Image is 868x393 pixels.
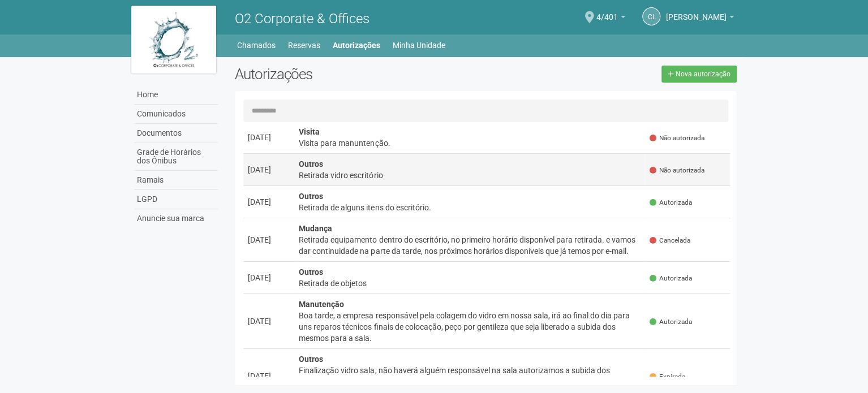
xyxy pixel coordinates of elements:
[131,6,216,74] img: logo.jpg
[248,164,290,175] div: [DATE]
[650,274,692,283] span: Autorizada
[248,272,290,283] div: [DATE]
[650,236,690,245] span: Cancelada
[134,171,218,190] a: Ramais
[299,355,323,364] strong: Outros
[299,224,332,233] strong: Mudança
[134,209,218,228] a: Anuncie sua marca
[248,370,290,382] div: [DATE]
[666,2,727,21] span: Claudia Luíza Soares de Castro
[666,14,734,23] a: [PERSON_NAME]
[650,133,704,143] span: Não autorizada
[235,11,369,27] span: O2 Corporate & Offices
[676,70,731,78] span: Nova autorização
[134,105,218,124] a: Comunicados
[134,85,218,105] a: Home
[134,143,218,171] a: Grade de Horários dos Ônibus
[299,267,323,277] strong: Outros
[237,37,276,53] a: Chamados
[299,170,641,181] div: Retirada vidro escritório
[661,66,737,83] a: Nova autorização
[299,278,641,289] div: Retirada de objetos
[248,234,290,245] div: [DATE]
[650,198,692,208] span: Autorizada
[248,316,290,327] div: [DATE]
[393,37,445,53] a: Minha Unidade
[248,132,290,143] div: [DATE]
[333,37,380,53] a: Autorizações
[650,372,685,382] span: Expirada
[134,124,218,143] a: Documentos
[596,14,625,23] a: 4/401
[299,234,641,257] div: Retirada equipamento dentro do escritório, no primeiro horário disponível para retirada. e vamos ...
[299,310,641,344] div: Boa tarde, a empresa responsável pela colagem do vidro em nossa sala, irá ao final do dia para un...
[299,127,320,136] strong: Visita
[248,196,290,208] div: [DATE]
[596,2,618,21] span: 4/401
[299,159,323,169] strong: Outros
[642,7,660,25] a: CL
[288,37,320,53] a: Reservas
[650,166,704,175] span: Não autorizada
[299,202,641,213] div: Retirada de alguns itens do escritório.
[650,317,692,327] span: Autorizada
[134,190,218,209] a: LGPD
[299,192,323,201] strong: Outros
[235,66,477,83] h2: Autorizações
[299,300,344,309] strong: Manutenção
[299,137,641,149] div: Visita para manuntenção.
